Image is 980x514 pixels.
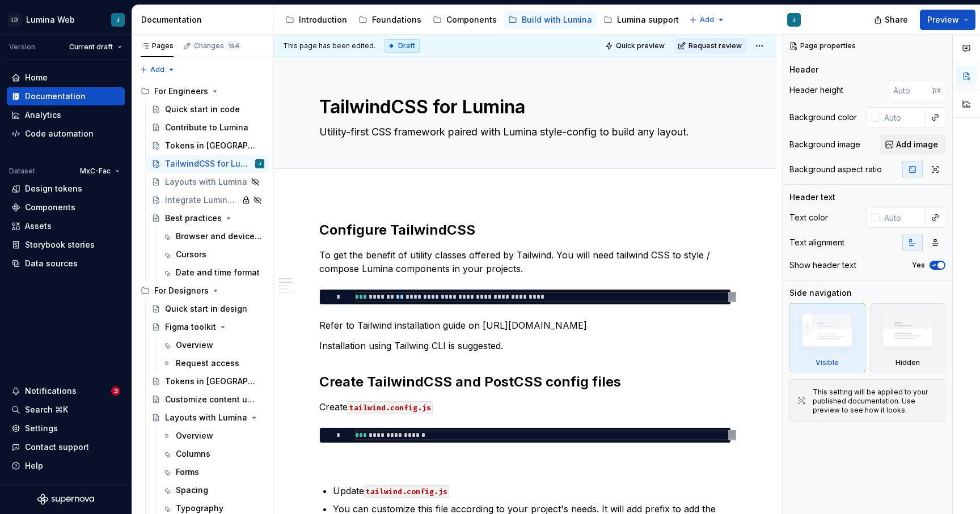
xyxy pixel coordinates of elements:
div: Text alignment [789,237,844,248]
div: Code automation [25,128,94,139]
a: Customize content using slot [147,390,269,409]
div: Home [25,72,48,83]
div: J [792,15,796,24]
a: Settings [7,419,125,437]
a: Request access [158,354,269,372]
div: Lumina Web [26,14,75,26]
div: Design tokens [25,183,82,194]
div: Pages [141,41,174,50]
div: Contribute to Lumina [165,122,248,133]
div: Draft [385,39,420,53]
a: Assets [7,217,125,235]
div: Build with Lumina [522,14,592,26]
button: Help [7,457,125,475]
div: J [259,158,261,169]
div: Storybook stories [25,239,95,250]
button: Current draft [64,39,127,55]
input: Auto [880,107,926,128]
a: Spacing [158,481,269,499]
div: Header [789,64,818,75]
a: Components [428,11,501,29]
div: Tokens in [GEOGRAPHIC_DATA] [165,140,259,151]
div: Contact support [25,441,89,453]
span: 3 [111,386,120,396]
button: Quick preview [602,38,670,54]
div: Background image [789,139,860,150]
a: Date and time format [158,264,269,282]
div: Tokens in [GEOGRAPHIC_DATA] [165,376,259,387]
button: Search ⌘K [7,401,125,419]
div: Documentation [25,91,86,102]
a: Code automation [7,125,125,143]
button: Add [686,12,728,28]
input: Auto [889,80,932,100]
div: Forms [176,466,199,478]
button: Contact support [7,438,125,456]
a: Layouts with Lumina [147,409,269,427]
div: Foundations [372,14,421,26]
a: Build with Lumina [504,11,597,29]
div: Visible [816,358,839,367]
div: Notifications [25,385,77,397]
div: Background color [789,112,857,123]
div: Components [446,14,497,26]
code: tailwind.config.js [364,485,449,498]
span: Share [885,14,908,26]
span: Add [150,65,164,74]
a: Browser and device support [158,227,269,245]
span: Add image [896,139,938,150]
div: Hidden [895,358,920,367]
span: Quick preview [616,41,665,50]
div: Integrate Lumina in apps [165,194,238,206]
a: Quick start in code [147,100,269,118]
p: Installation using Tailwing CLI is suggested. [319,339,731,352]
div: Page tree [281,9,683,31]
div: Browser and device support [176,231,262,242]
div: For Designers [136,282,269,300]
span: Request review [688,41,742,50]
a: Overview [158,427,269,445]
div: For Engineers [136,82,269,100]
div: Visible [789,303,865,372]
div: J [116,15,120,24]
div: Data sources [25,258,78,269]
div: Columns [176,448,210,460]
div: Text color [789,212,828,223]
div: Background aspect ratio [789,164,882,175]
div: Overview [176,339,213,351]
div: Version [9,43,35,52]
button: MxC-Fac [75,163,125,179]
code: tailwind.config.js [348,401,433,414]
span: 154 [226,41,241,50]
div: Layouts with Lumina [165,412,247,423]
span: This page has been edited. [283,41,375,50]
span: Preview [927,14,959,26]
button: LDLumina WebJ [2,7,129,32]
a: Overview [158,336,269,354]
div: Settings [25,423,58,434]
a: Analytics [7,106,125,124]
div: Assets [25,220,52,232]
label: Yes [912,261,925,270]
div: For Designers [154,285,209,296]
a: Lumina support [599,11,683,29]
a: Columns [158,445,269,463]
div: Help [25,460,43,471]
a: Foundations [354,11,426,29]
div: Quick start in design [165,303,247,315]
svg: Supernova Logo [37,494,94,505]
a: Tokens in [GEOGRAPHIC_DATA] [147,372,269,390]
h2: Create TailwindCSS and PostCSS config files [319,373,731,391]
a: Cursors [158,245,269,264]
a: Tokens in [GEOGRAPHIC_DATA] [147,137,269,155]
button: Request review [674,38,747,54]
div: Quick start in code [165,104,240,115]
p: px [932,86,941,95]
textarea: TailwindCSS for Lumina [317,94,729,121]
a: Documentation [7,87,125,105]
div: Dataset [9,167,35,176]
a: Forms [158,463,269,481]
div: Show header text [789,260,856,271]
a: Introduction [281,11,352,29]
